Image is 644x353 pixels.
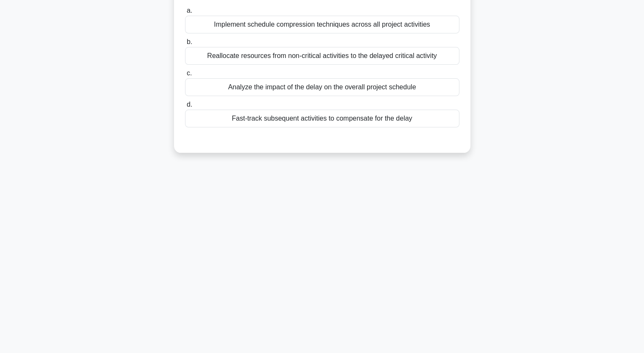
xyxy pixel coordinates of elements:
[185,16,459,33] div: Implement schedule compression techniques across all project activities
[187,101,192,108] span: d.
[187,69,192,77] span: c.
[187,38,192,45] span: b.
[187,7,192,14] span: a.
[185,78,459,96] div: Analyze the impact of the delay on the overall project schedule
[185,47,459,65] div: Reallocate resources from non-critical activities to the delayed critical activity
[185,110,459,127] div: Fast-track subsequent activities to compensate for the delay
